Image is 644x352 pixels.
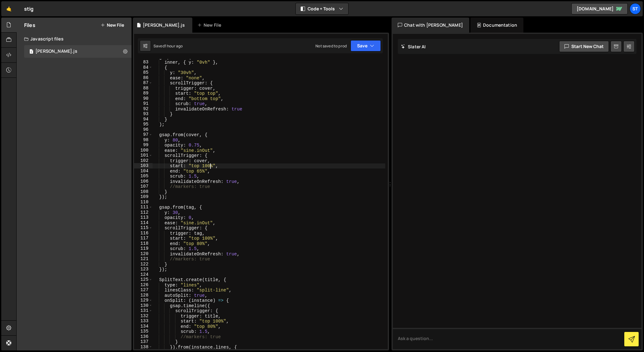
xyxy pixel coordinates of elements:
[134,111,153,117] div: 93
[134,241,153,246] div: 118
[134,96,153,101] div: 90
[134,298,153,303] div: 129
[134,308,153,313] div: 131
[134,251,153,257] div: 120
[134,153,153,158] div: 101
[134,272,153,277] div: 124
[134,91,153,96] div: 89
[165,43,183,49] div: 1 hour ago
[134,189,153,195] div: 108
[134,324,153,329] div: 134
[134,293,153,298] div: 128
[134,287,153,293] div: 127
[134,194,153,200] div: 109
[134,313,153,319] div: 132
[134,256,153,262] div: 121
[134,122,153,127] div: 95
[134,117,153,122] div: 94
[134,236,153,241] div: 117
[24,22,35,29] h2: Files
[29,50,33,55] span: 1
[134,127,153,132] div: 96
[134,137,153,143] div: 98
[134,173,153,179] div: 105
[134,184,153,189] div: 107
[24,5,34,13] div: stig
[143,22,185,28] div: [PERSON_NAME].js
[134,148,153,153] div: 100
[134,80,153,86] div: 87
[17,33,132,45] div: Javascript files
[153,43,183,49] div: Saved
[296,3,348,14] button: Code + Tools
[134,339,153,344] div: 137
[134,168,153,174] div: 104
[134,163,153,168] div: 103
[35,49,77,54] div: [PERSON_NAME].js
[134,262,153,267] div: 122
[134,282,153,288] div: 126
[101,23,124,28] button: New File
[401,44,426,50] h2: Slater AI
[571,3,628,14] a: [DOMAIN_NAME]
[197,22,224,28] div: New File
[1,1,17,16] a: 🤙
[392,18,469,33] div: Chat with [PERSON_NAME]
[134,200,153,205] div: 110
[134,220,153,226] div: 114
[134,179,153,184] div: 106
[134,86,153,91] div: 88
[134,334,153,339] div: 136
[134,210,153,215] div: 112
[134,277,153,282] div: 125
[134,246,153,251] div: 119
[351,40,381,51] button: Save
[134,106,153,112] div: 92
[134,215,153,220] div: 113
[24,45,132,58] div: 16026/42920.js
[134,60,153,65] div: 83
[630,3,641,14] a: St
[134,142,153,148] div: 99
[559,41,609,52] button: Start new chat
[134,267,153,272] div: 123
[134,318,153,324] div: 133
[134,70,153,75] div: 85
[134,65,153,70] div: 84
[134,303,153,308] div: 130
[470,18,523,33] div: Documentation
[134,231,153,236] div: 116
[134,158,153,163] div: 102
[134,132,153,137] div: 97
[134,101,153,106] div: 91
[134,75,153,81] div: 86
[134,205,153,210] div: 111
[134,344,153,350] div: 138
[134,225,153,231] div: 115
[134,329,153,334] div: 135
[315,43,347,49] div: Not saved to prod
